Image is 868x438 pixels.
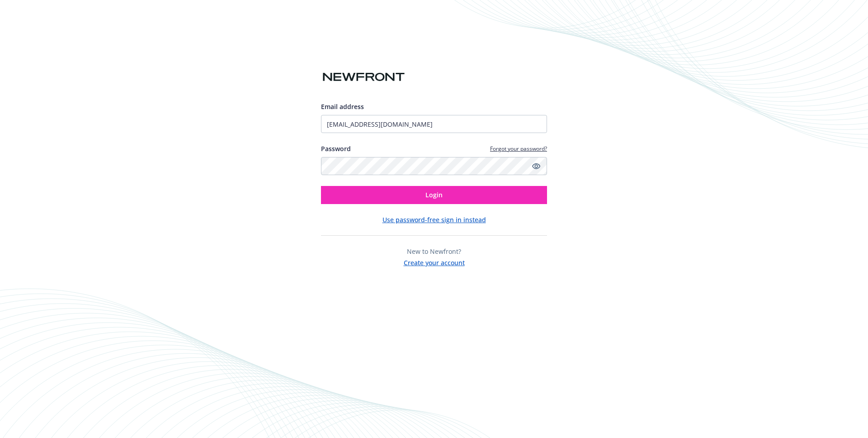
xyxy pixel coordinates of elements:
span: New to Newfront? [407,247,461,256]
span: Login [425,190,443,199]
img: Newfront logo [321,69,406,85]
a: Show password [531,161,542,171]
button: Use password-free sign in instead [382,215,486,224]
label: Password [321,144,351,153]
button: Create your account [404,256,465,267]
a: Forgot your password? [490,145,547,152]
button: Login [321,186,547,204]
input: Enter your password [321,157,547,175]
span: Email address [321,102,364,111]
input: Enter your email [321,115,547,133]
